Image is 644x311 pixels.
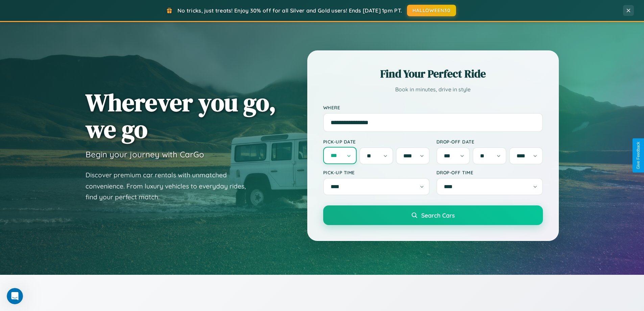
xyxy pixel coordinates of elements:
[636,142,641,169] div: Give Feedback
[86,89,276,142] h1: Wherever you go, we go
[323,66,543,81] h2: Find Your Perfect Ride
[86,170,255,203] p: Discover premium car rentals with unmatched convenience. From luxury vehicles to everyday rides, ...
[436,139,543,145] label: Drop-off Date
[323,205,543,225] button: Search Cars
[323,139,430,145] label: Pick-up Date
[407,5,456,16] button: HALLOWEEN30
[323,170,430,175] label: Pick-up Time
[86,149,204,159] h3: Begin your journey with CarGo
[323,105,543,110] label: Where
[177,7,402,14] span: No tricks, just treats! Enjoy 30% off for all Silver and Gold users! Ends [DATE] 1pm PT.
[7,288,23,304] iframe: Intercom live chat
[436,170,543,175] label: Drop-off Time
[421,212,455,219] span: Search Cars
[323,85,543,94] p: Book in minutes, drive in style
